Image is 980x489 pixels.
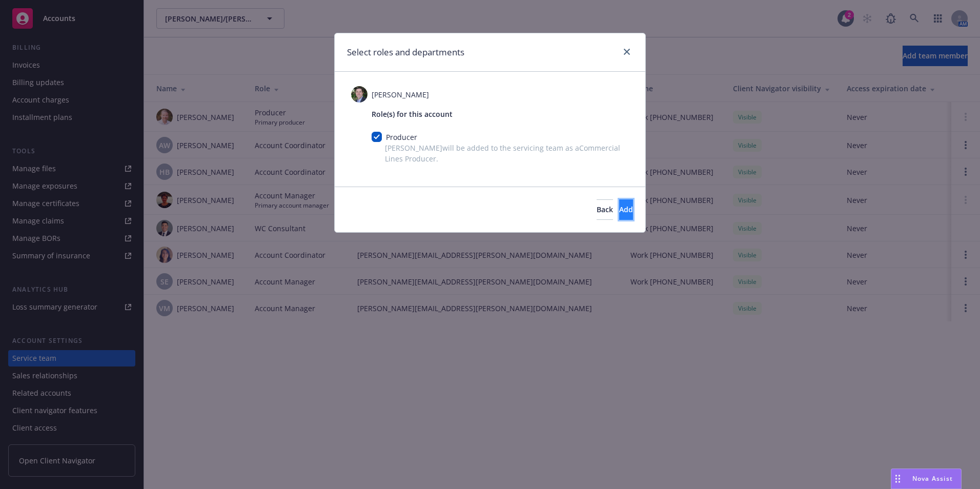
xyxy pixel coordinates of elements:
h1: Select roles and departments [347,46,464,59]
span: Add [619,205,633,214]
img: photo [351,86,367,103]
span: Role(s) for this account [372,109,629,119]
span: [PERSON_NAME] will be added to the servicing team as a Commercial Lines Producer . [385,142,629,164]
span: Producer [386,132,417,142]
span: Back [597,205,613,214]
div: Drag to move [891,469,904,488]
button: Add [619,199,633,220]
a: close [621,46,633,58]
span: Nova Assist [912,474,953,483]
button: Back [597,199,613,220]
span: [PERSON_NAME] [372,89,429,100]
button: Nova Assist [891,468,962,489]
